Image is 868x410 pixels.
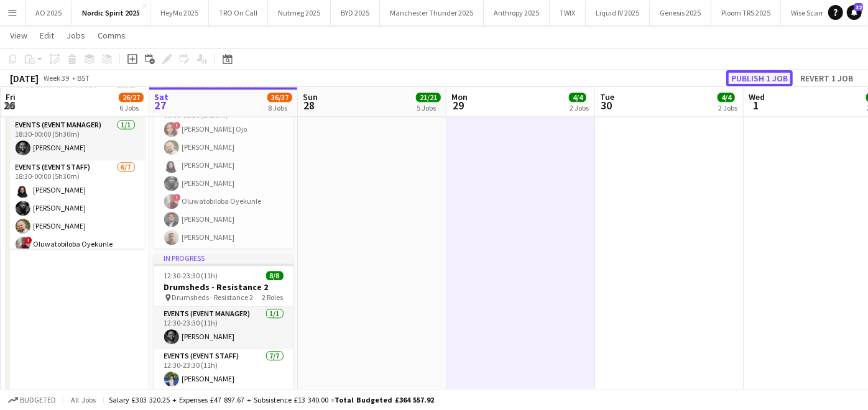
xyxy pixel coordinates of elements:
[152,98,169,112] span: 27
[747,98,765,112] span: 1
[173,122,181,129] span: !
[6,65,145,248] app-job-card: Updated18:30-00:00 (5h30m) (Sat)7/8Drumsheds - Resistance 1 Drumsheds - Resistance 12 RolesEvents...
[62,27,90,43] a: Jobs
[164,271,218,280] span: 12:30-23:30 (11h)
[550,1,586,25] button: TWIX
[154,253,293,263] div: In progress
[41,73,72,83] span: Week 39
[119,93,144,102] span: 26/27
[847,5,862,20] a: 32
[303,91,318,102] span: Sun
[781,1,836,25] button: Wise Scam
[380,1,484,25] button: Manchester Thunder 2025
[172,293,254,302] span: Drumsheds - Resistance 2
[711,1,781,25] button: Ploom TRS 2025
[150,1,209,25] button: HeyMo 2025
[67,30,85,41] span: Jobs
[795,70,858,86] button: Revert 1 job
[718,103,737,112] div: 2 Jobs
[450,98,468,112] span: 29
[417,103,440,112] div: 5 Jobs
[416,93,441,102] span: 21/21
[35,27,59,43] a: Edit
[154,281,293,293] h3: Drumsheds - Resistance 2
[10,30,27,41] span: View
[268,1,331,25] button: Nutmeg 2025
[6,393,58,407] button: Budgeted
[154,91,169,102] span: Sat
[209,1,268,25] button: TRO On Call
[154,65,293,248] app-job-card: 00:00-01:30 (1h30m)8/8Drumsheds - Resistance 1 Drumsheds - Resistance 12 RolesEvents (Event Manag...
[40,30,54,41] span: Edit
[586,1,650,25] button: Liquid IV 2025
[154,99,293,250] app-card-role: Events (Event Staff Unsocial)7/700:00-01:30 (1h30m)![PERSON_NAME] Ojo[PERSON_NAME][PERSON_NAME][P...
[4,98,16,112] span: 26
[6,160,145,311] app-card-role: Events (Event Staff)6/718:30-00:00 (5h30m)[PERSON_NAME][PERSON_NAME][PERSON_NAME]!Oluwatobiloba O...
[301,98,318,112] span: 28
[77,73,90,83] div: BST
[570,103,589,112] div: 2 Jobs
[854,3,863,11] span: 32
[93,27,131,43] a: Comms
[68,395,98,404] span: All jobs
[72,1,150,25] button: Nordic Spirit 2025
[600,91,614,102] span: Tue
[335,395,434,404] span: Total Budgeted £364 557.92
[718,93,735,102] span: 4/4
[10,72,39,84] div: [DATE]
[268,103,292,112] div: 8 Jobs
[119,103,143,112] div: 6 Jobs
[598,98,614,112] span: 30
[262,293,284,302] span: 2 Roles
[5,27,32,43] a: View
[25,1,72,25] button: AO 2025
[451,91,468,102] span: Mon
[650,1,711,25] button: Genesis 2025
[98,30,126,41] span: Comms
[20,396,56,404] span: Budgeted
[569,93,586,102] span: 4/4
[25,237,32,244] span: !
[267,93,292,102] span: 36/37
[173,194,181,201] span: !
[331,1,380,25] button: BYD 2025
[154,307,293,349] app-card-role: Events (Event Manager)1/112:30-23:30 (11h)[PERSON_NAME]
[749,91,765,102] span: Wed
[109,395,434,404] div: Salary £303 320.25 + Expenses £47 897.67 + Subsistence £13 340.00 =
[726,70,793,86] button: Publish 1 job
[6,91,16,102] span: Fri
[484,1,550,25] button: Anthropy 2025
[266,271,284,280] span: 8/8
[6,118,145,160] app-card-role: Events (Event Manager)1/118:30-00:00 (5h30m)[PERSON_NAME]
